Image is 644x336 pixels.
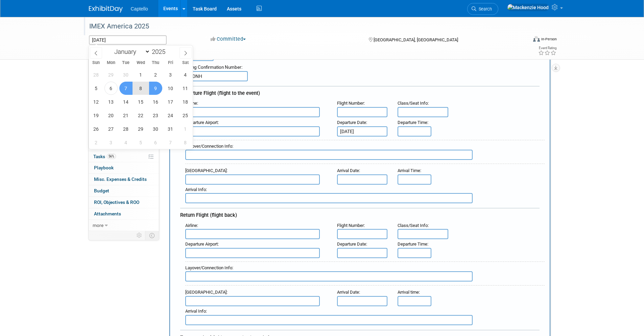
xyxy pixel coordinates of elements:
span: Class/Seat Info [398,223,428,228]
small: : [185,290,228,295]
span: Fri [163,61,178,65]
a: Search [467,3,498,15]
small: : [337,168,360,173]
span: October 26, 2025 [90,122,103,135]
span: Misc. Expenses & Credits [94,176,147,182]
span: Flight Number [337,223,364,228]
small: : [185,309,207,314]
small: : [398,223,429,228]
span: Departure Time [398,120,427,125]
span: September 28, 2025 [90,68,103,81]
small: : [398,241,428,247]
span: October 4, 2025 [179,68,192,81]
span: October 7, 2025 [119,82,133,95]
span: Thu [148,61,163,65]
span: October 10, 2025 [164,82,177,95]
span: October 14, 2025 [119,95,133,108]
small: : [337,290,360,295]
span: ROI, Objectives & ROO [94,199,139,205]
a: Attachments [89,208,159,219]
span: [GEOGRAPHIC_DATA] [185,168,226,173]
small: : [185,223,198,228]
span: Departure Airport [185,120,218,125]
small: : [185,265,233,270]
small: : [185,187,207,192]
a: Sponsorships [89,140,159,151]
a: Staff2 [89,82,159,93]
span: Departure Flight (flight to the event) [180,90,260,96]
span: [GEOGRAPHIC_DATA], [GEOGRAPHIC_DATA] [374,37,458,42]
span: more [93,223,103,228]
small: : [398,120,428,125]
a: Playbook [89,162,159,173]
a: Tasks56% [89,151,159,162]
span: October 16, 2025 [149,95,162,108]
span: October 25, 2025 [179,109,192,122]
small: : [398,168,421,173]
a: Event Information [89,59,159,70]
span: Attachments [94,211,121,216]
span: Arrival Date [337,290,359,295]
a: more [89,220,159,231]
span: Sun [89,61,104,65]
span: October 5, 2025 [90,82,103,95]
small: : [185,120,219,125]
small: : [185,241,219,247]
span: Budget [94,188,109,193]
span: 56% [107,154,116,159]
span: October 9, 2025 [149,82,162,95]
span: October 6, 2025 [104,82,118,95]
span: November 4, 2025 [119,136,133,149]
span: Layover/Connection Info [185,144,232,149]
span: Mon [103,61,118,65]
div: Event Rating [538,46,556,50]
span: October 22, 2025 [134,109,147,122]
span: October 2, 2025 [149,68,162,81]
div: Event Format [487,35,557,45]
span: October 21, 2025 [119,109,133,122]
input: Year [150,48,170,56]
span: Airline [185,223,197,228]
a: ROI, Objectives & ROO [89,197,159,208]
small: : [337,241,367,247]
a: Booth [89,71,159,82]
span: November 3, 2025 [104,136,118,149]
a: Shipments [89,128,159,139]
small: : [337,101,365,106]
span: Tue [118,61,133,65]
a: Travel Reservations [89,93,159,105]
span: October 24, 2025 [164,109,177,122]
span: Arrival Info [185,309,206,314]
span: October 29, 2025 [134,122,147,135]
img: Format-Inperson.png [533,36,540,42]
span: October 19, 2025 [90,109,103,122]
span: October 15, 2025 [134,95,147,108]
span: Playbook [94,165,114,170]
span: [GEOGRAPHIC_DATA] [185,290,226,295]
td: Personalize Event Tab Strip [134,231,145,240]
span: Layover/Connection Info [185,265,232,270]
div: IMEX America 2025 [87,20,517,33]
img: Mackenzie Hood [507,4,549,11]
small: : [337,223,365,228]
span: November 6, 2025 [149,136,162,149]
span: Departure Date [337,120,366,125]
div: Booking Confirmation Number: [180,61,540,71]
span: October 23, 2025 [149,109,162,122]
span: Return Flight (flight back) [180,212,237,218]
button: Committed [208,36,248,43]
span: October 31, 2025 [164,122,177,135]
span: October 1, 2025 [134,68,147,81]
span: Sat [178,61,193,65]
a: Asset Reservations [89,105,159,116]
span: October 30, 2025 [149,122,162,135]
span: November 2, 2025 [90,136,103,149]
input: Event Start Date - End Date [89,35,167,45]
span: October 17, 2025 [164,95,177,108]
span: Class/Seat Info [398,101,428,106]
small: : [337,120,367,125]
span: September 29, 2025 [104,68,118,81]
small: : [398,290,420,295]
span: November 5, 2025 [134,136,147,149]
small: : [185,168,228,173]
